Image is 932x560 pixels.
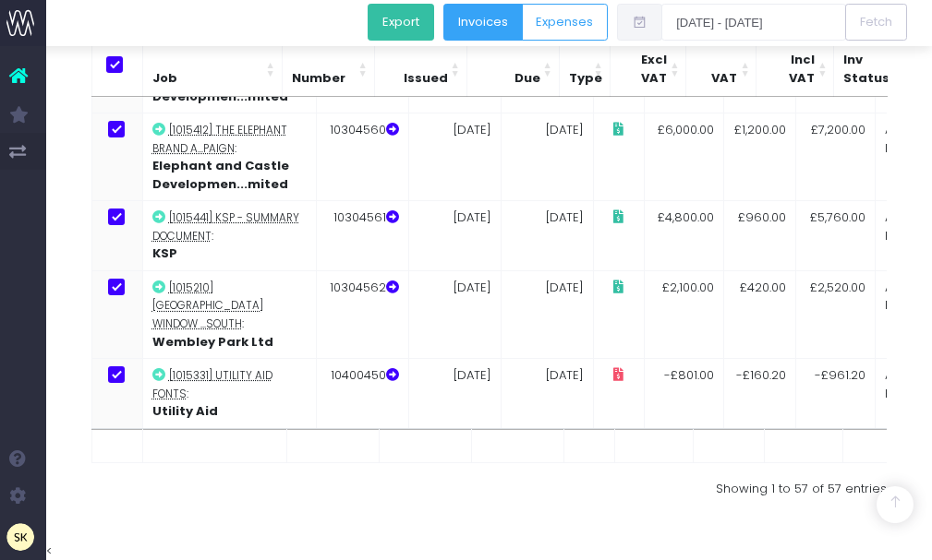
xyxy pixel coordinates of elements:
[723,113,795,201] td: £1,200.00
[711,69,737,88] span: VAT
[142,270,316,358] td: :
[766,51,815,87] span: Incl VAT
[843,51,890,87] span: Inv Status
[152,368,272,401] abbr: [1015331] Utility Aid fonts
[152,69,177,88] span: Job
[152,402,218,420] strong: Utility Aid
[152,280,263,331] abbr: [1015210] Wembley Park Window Vinyl for Retail South
[152,123,287,156] abbr: [1015412] The Elephant brand and campaign
[661,4,846,41] input: Select date range
[316,113,408,201] td: 10304560
[620,51,668,87] span: Excl VAT
[522,4,609,41] button: Expenses
[142,42,282,97] th: Job: Activate to sort: Activate to sort
[408,113,501,201] td: [DATE]
[559,42,610,97] th: Type: Activate to sort: Activate to sort
[408,270,501,358] td: [DATE]
[152,157,289,193] strong: Elephant and Castle Developmen...mited
[374,42,466,97] th: Issued: Activate to sort: Activate to sort
[610,42,686,97] th: Excl VAT: Activate to sort: Activate to sort
[282,42,374,97] th: Number: Activate to sort: Activate to sort
[152,210,299,244] abbr: [1015441] KSP - Summary Document
[723,201,795,271] td: £960.00
[6,523,34,551] img: images/default_profile_image.png
[686,42,756,97] th: VAT: Activate to sort: Activate to sort
[723,270,795,358] td: £420.00
[501,201,593,271] td: [DATE]
[795,201,875,271] td: £5,760.00
[845,4,907,41] button: Fetch
[368,4,443,45] div: Button group
[644,359,723,428] td: -£801.00
[142,113,316,201] td: :
[569,69,602,88] span: Type
[514,69,540,88] span: Due
[316,270,408,358] td: 10304562
[795,113,875,201] td: £7,200.00
[404,69,448,88] span: Issued
[152,69,289,105] strong: Elephant and Castle Developmen...mited
[644,201,723,271] td: £4,800.00
[292,69,345,88] span: Number
[501,113,593,201] td: [DATE]
[644,270,723,358] td: £2,100.00
[503,470,888,498] div: Showing 1 to 57 of 57 entries
[795,270,875,358] td: £2,520.00
[501,359,593,428] td: [DATE]
[142,201,316,271] td: :
[316,359,408,428] td: 10400450
[756,42,834,97] th: Incl VAT: Activate to sort: Activate to sort
[316,201,408,271] td: 10304561
[368,4,434,41] button: Export
[501,270,593,358] td: [DATE]
[142,359,316,428] td: :
[795,359,875,428] td: -£961.20
[408,201,501,271] td: [DATE]
[466,42,559,97] th: Due: Activate to sort: Activate to sort
[644,113,723,201] td: £6,000.00
[443,4,609,45] div: Button group
[723,359,795,428] td: -£160.20
[152,333,273,351] strong: Wembley Park Ltd
[443,4,523,41] button: Invoices
[152,244,177,262] strong: KSP
[408,359,501,428] td: [DATE]
[834,42,909,97] th: Inv Status: Activate to sort: Activate to sort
